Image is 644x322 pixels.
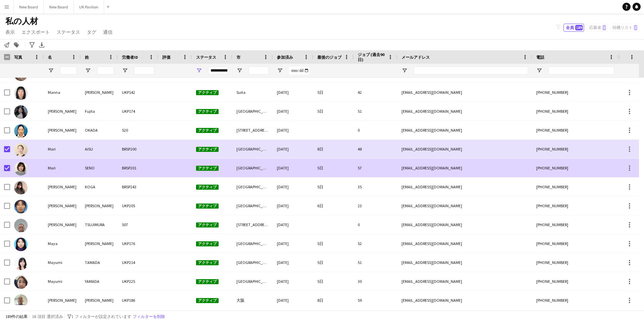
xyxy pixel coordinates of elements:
div: 5日 [313,159,354,177]
div: [EMAIL_ADDRESS][DOMAIN_NAME] [397,121,532,139]
div: Mari [44,140,81,158]
img: Manna CLEMENTS [14,86,28,100]
div: [GEOGRAPHIC_DATA] [232,178,273,196]
div: 大阪 [232,291,273,310]
span: 参加済み [277,55,293,60]
span: 1 フィルターが設定されています [71,314,131,319]
div: [DATE] [273,83,313,102]
span: 通信 [103,29,112,35]
div: [PERSON_NAME] [81,234,118,253]
div: [GEOGRAPHIC_DATA] [232,272,273,291]
span: 18 項目 選択済み [32,314,63,319]
span: エクスポート [22,29,50,35]
input: メールアドレス フィルター入力 [414,66,528,75]
span: アクティブ [196,204,219,209]
button: New Board [14,0,44,14]
div: [EMAIL_ADDRESS][DOMAIN_NAME] [397,253,532,272]
button: フィルターを削除 [131,313,166,320]
app-action-btn: XLSXをエクスポート [38,41,46,49]
button: フィルターメニューを開く [401,68,408,74]
div: Mari [44,159,81,177]
div: [PHONE_NUMBER] [532,196,618,215]
div: [GEOGRAPHIC_DATA] [232,234,273,253]
div: [PERSON_NAME] [81,196,118,215]
div: 5日 [313,272,354,291]
span: アクティブ [196,222,219,227]
div: [EMAIL_ADDRESS][DOMAIN_NAME] [397,178,532,196]
span: アクティブ [196,298,219,303]
div: 48 [354,140,397,158]
img: Mayumi TAMADA [14,257,28,270]
span: 最後のジョブ [317,55,342,60]
span: 労働者ID [122,55,138,60]
div: [EMAIL_ADDRESS][DOMAIN_NAME] [397,291,532,310]
span: アクティブ [196,128,219,133]
button: フィルターメニューを開く [196,68,202,74]
div: AISU [81,140,118,158]
input: 名 フィルター入力 [60,66,77,75]
div: Mayumi [44,253,81,272]
img: Mari AISU [14,143,28,157]
a: 表示 [3,28,18,36]
div: [DATE] [273,159,313,177]
div: [PERSON_NAME] [44,215,81,234]
div: [GEOGRAPHIC_DATA] [232,102,273,120]
span: 189 [575,25,583,30]
div: [PERSON_NAME] [44,196,81,215]
div: [GEOGRAPHIC_DATA] [232,159,273,177]
div: 30 [354,272,397,291]
span: アクティブ [196,166,219,171]
span: アクティブ [196,147,219,152]
span: アクティブ [196,279,219,284]
div: 57 [354,159,397,177]
div: [DATE] [273,291,313,310]
div: [EMAIL_ADDRESS][DOMAIN_NAME] [397,140,532,158]
div: [EMAIL_ADDRESS][DOMAIN_NAME] [397,272,532,291]
div: [EMAIL_ADDRESS][DOMAIN_NAME] [397,215,532,234]
div: BRSP243 [118,178,158,196]
img: Michael Carson [14,294,28,308]
img: Mariko Sato [14,200,28,213]
div: 51 [354,102,397,120]
app-action-btn: タグに追加 [12,41,21,49]
a: 通信 [100,28,115,36]
div: [PERSON_NAME] [44,178,81,196]
img: Mayumi YAMADA [14,275,28,289]
div: [PHONE_NUMBER] [532,102,618,120]
div: [DATE] [273,272,313,291]
div: 8日 [313,291,354,310]
div: SENO [81,159,118,177]
div: Mayumi [44,272,81,291]
div: Suita [232,83,273,102]
div: 8日 [313,140,354,158]
div: [PHONE_NUMBER] [532,121,618,139]
div: [EMAIL_ADDRESS][DOMAIN_NAME] [397,159,532,177]
app-action-btn: 高度なフィルター [28,41,36,49]
img: Maya Yamashita [14,238,28,251]
span: 評価 [162,55,170,60]
div: 0 [354,215,397,234]
div: 23 [354,196,397,215]
div: [PHONE_NUMBER] [532,272,618,291]
a: エクスポート [19,28,53,36]
input: 労働者ID フィルター入力 [134,66,154,75]
span: アクティブ [196,185,219,190]
div: TAMADA [81,253,118,272]
div: [PHONE_NUMBER] [532,140,618,158]
div: [PERSON_NAME] [44,102,81,120]
button: New Board [44,0,74,14]
span: 写真 [14,55,22,60]
div: 59 [354,291,397,310]
div: Maya [44,234,81,253]
button: フィルターメニューを開く [48,68,54,74]
div: [PHONE_NUMBER] [532,215,618,234]
div: [PHONE_NUMBER] [532,291,618,310]
div: KOGA [81,178,118,196]
div: [PERSON_NAME] [81,83,118,102]
div: [STREET_ADDRESS][DATE] [232,215,273,234]
div: 6日 [313,196,354,215]
span: ジョブ (過去90日) [358,52,385,62]
span: アクティブ [196,90,219,95]
span: 市 [236,55,240,60]
div: [PHONE_NUMBER] [532,234,618,253]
